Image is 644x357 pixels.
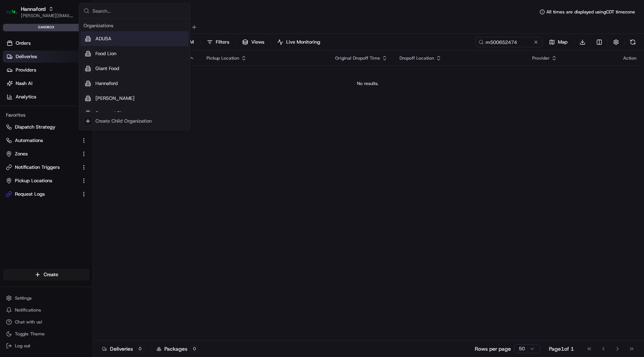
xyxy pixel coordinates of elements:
[95,118,152,124] div: Create Child Organization
[96,80,640,86] div: No results.
[6,164,78,171] a: Notification Triggers
[251,39,264,45] span: Views
[549,345,574,353] div: Page 1 of 1
[3,341,90,351] button: Log out
[15,319,42,325] span: Chat with us!
[3,317,90,327] button: Chat with us!
[3,188,90,200] button: Request Logs
[16,67,36,73] span: Providers
[92,3,186,18] input: Search...
[6,124,78,130] a: Dispatch Strategy
[3,3,77,21] button: HannafordHannaford[PERSON_NAME][EMAIL_ADDRESS][DOMAIN_NAME]
[16,53,37,60] span: Deliveries
[3,269,90,281] button: Create
[3,91,93,103] a: Analytics
[476,37,543,47] input: Type to search
[6,151,78,157] a: Zones
[558,39,568,45] span: Map
[95,95,135,102] span: [PERSON_NAME]
[6,6,18,18] img: Hannaford
[3,329,90,339] button: Toggle Theme
[15,151,28,157] span: Zones
[16,94,36,100] span: Analytics
[3,78,93,89] a: Nash AI
[335,55,380,61] span: Original Dropoff Time
[3,135,90,146] button: Automations
[44,271,58,278] span: Create
[3,51,93,63] a: Deliveries
[206,55,239,61] span: Pickup Location
[95,65,119,72] span: Giant Food
[190,345,199,352] div: 0
[286,39,320,45] span: Live Monitoring
[6,191,78,198] a: Request Logs
[6,137,78,144] a: Automations
[216,39,229,45] span: Filters
[475,345,511,353] p: Rows per page
[157,345,199,353] div: Packages
[3,37,93,49] a: Orders
[239,37,268,47] button: Views
[15,343,30,349] span: Log out
[15,124,56,130] span: Dispatch Strategy
[15,191,45,198] span: Request Logs
[95,110,128,117] span: Stop and Shop
[95,50,116,57] span: Food Lion
[532,55,550,61] span: Provider
[15,137,43,144] span: Automations
[136,345,144,352] div: 0
[623,55,637,61] div: Action
[3,293,90,303] button: Settings
[546,9,635,15] span: All times are displayed using CDT timezone
[3,109,90,121] div: Favorites
[21,5,45,13] button: Hannaford
[15,177,52,184] span: Pickup Locations
[3,24,90,31] div: sandbox
[628,37,638,47] button: Refresh
[95,80,118,87] span: Hannaford
[15,164,60,171] span: Notification Triggers
[3,161,90,173] button: Notification Triggers
[79,19,190,130] div: Suggestions
[3,121,90,133] button: Dispatch Strategy
[274,37,323,47] button: Live Monitoring
[16,40,31,47] span: Orders
[3,175,90,187] button: Pickup Locations
[102,345,144,353] div: Deliveries
[15,307,41,313] span: Notifications
[203,37,233,47] button: Filters
[3,305,90,315] button: Notifications
[15,295,32,301] span: Settings
[15,331,45,337] span: Toggle Theme
[546,37,571,47] button: Map
[16,80,32,87] span: Nash AI
[3,64,93,76] a: Providers
[3,148,90,160] button: Zones
[6,177,78,184] a: Pickup Locations
[21,13,74,19] button: [PERSON_NAME][EMAIL_ADDRESS][DOMAIN_NAME]
[95,35,111,42] span: ADUSA
[400,55,434,61] span: Dropoff Location
[80,20,189,31] div: Organizations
